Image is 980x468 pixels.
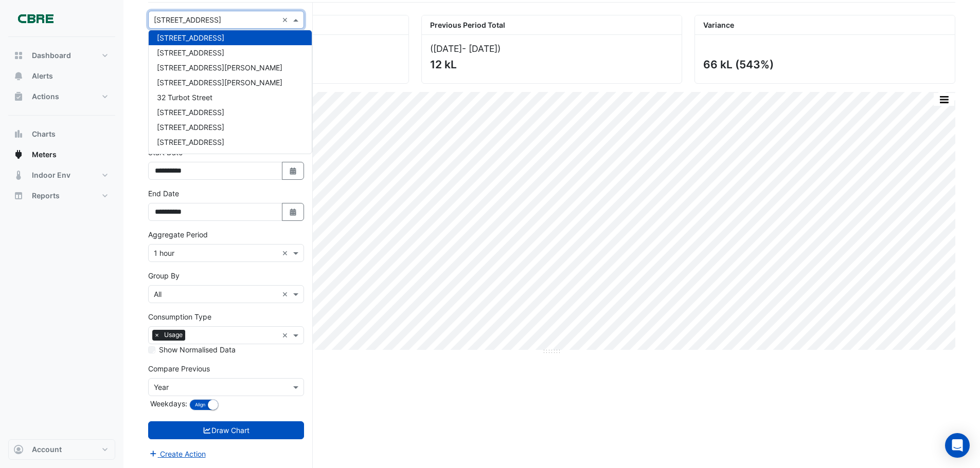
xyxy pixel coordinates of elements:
app-icon: Charts [13,129,24,139]
span: [STREET_ADDRESS] [157,108,224,117]
span: [STREET_ADDRESS][PERSON_NAME] [157,63,282,72]
span: Alerts [32,71,53,81]
app-icon: Actions [13,91,24,102]
span: Dashboard [32,50,71,61]
label: Compare Previous [148,363,210,374]
span: [STREET_ADDRESS] [157,33,224,42]
button: Meters [8,144,115,165]
label: Consumption Type [148,311,211,322]
button: Alerts [8,66,115,86]
span: Usage [162,330,185,340]
span: Clear [282,289,291,299]
button: Dashboard [8,45,115,66]
app-icon: Reports [13,191,24,201]
label: Weekdays: [148,398,187,409]
span: - [DATE] [462,43,497,54]
app-icon: Meters [13,149,24,160]
span: × [152,330,162,340]
label: Show Normalised Data [159,344,236,355]
div: 66 kL (543%) [703,58,945,71]
button: Charts [8,124,115,144]
button: Draw Chart [148,421,304,439]
span: [STREET_ADDRESS] [157,138,224,146]
app-icon: Alerts [13,71,24,81]
button: Actions [8,86,115,107]
label: End Date [148,188,179,199]
button: Reports [8,185,115,206]
span: 32 Turbot Street [157,93,212,102]
img: Company Logo [12,8,59,29]
fa-icon: Select Date [289,166,298,175]
div: 12 kL [430,58,671,71]
span: [STREET_ADDRESS] [157,153,224,161]
span: Clear [282,330,291,341]
ng-dropdown-panel: Options list [148,30,312,154]
button: More Options [934,93,954,106]
app-icon: Indoor Env [13,170,24,180]
span: Actions [32,91,59,102]
div: Open Intercom Messenger [945,433,970,458]
span: Meters [32,149,57,160]
div: Previous Period Total [422,15,682,35]
span: Reports [32,191,60,201]
button: Indoor Env [8,165,115,185]
app-icon: Dashboard [13,50,24,61]
button: Create Action [148,448,206,460]
span: Indoor Env [32,170,70,180]
span: [STREET_ADDRESS][PERSON_NAME] [157,78,282,87]
label: Group By [148,270,180,281]
span: Account [32,444,62,455]
div: ([DATE] ) [430,43,673,54]
span: [STREET_ADDRESS] [157,123,224,132]
label: Aggregate Period [148,229,208,240]
span: Clear [282,14,291,25]
button: Account [8,439,115,460]
div: Variance [695,15,955,35]
span: Clear [282,248,291,258]
span: Charts [32,129,56,139]
fa-icon: Select Date [289,208,298,216]
span: [STREET_ADDRESS] [157,48,224,57]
